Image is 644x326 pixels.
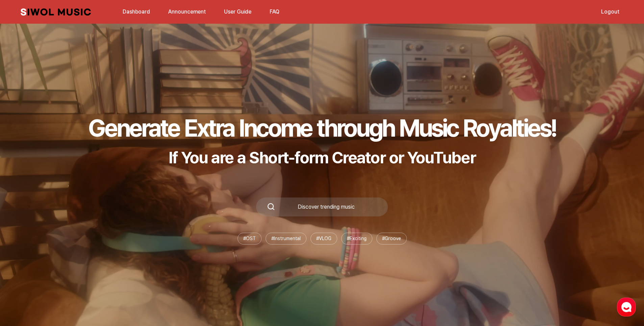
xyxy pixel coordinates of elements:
li: # Instrumental [266,233,306,245]
li: # Groove [376,233,407,245]
div: Discover trending music [275,204,377,210]
li: # OST [238,233,262,245]
a: User Guide [220,4,255,19]
p: If You are a Short-form Creator or YouTuber [88,148,556,167]
li: # Exciting [341,233,372,245]
button: FAQ [266,4,283,20]
a: Logout [597,4,623,19]
a: Announcement [164,4,210,19]
a: Dashboard [119,4,154,19]
h1: Generate Extra Income through Music Royalties! [88,113,556,142]
li: # VLOG [311,233,337,245]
